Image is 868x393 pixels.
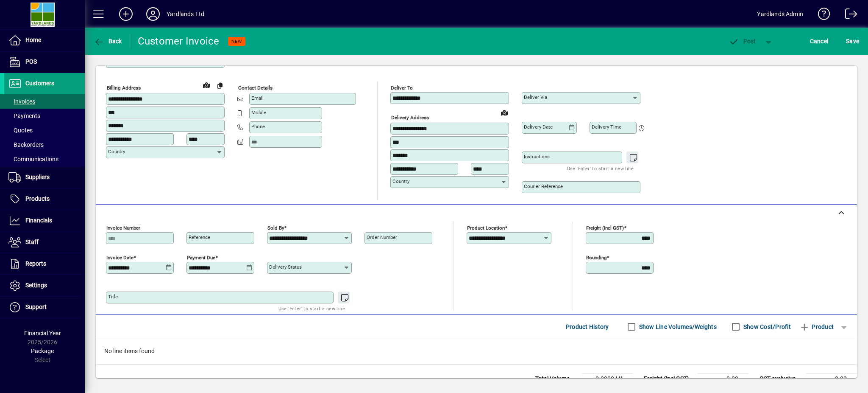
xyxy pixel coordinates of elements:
[795,319,838,334] button: Product
[25,303,47,310] span: Support
[8,141,44,148] span: Backorders
[189,234,210,240] mat-label: Reference
[85,34,131,49] app-page-header-button: Back
[4,253,85,275] a: Reports
[213,79,227,92] button: Copy to Delivery address
[743,38,747,45] span: P
[592,124,621,130] mat-label: Delivery time
[524,94,547,100] mat-label: Deliver via
[8,127,33,134] span: Quotes
[25,217,52,224] span: Financials
[4,232,85,253] a: Staff
[4,210,85,231] a: Financials
[582,374,633,384] td: 0.0000 M³
[4,152,85,166] a: Communications
[755,374,806,384] td: GST exclusive
[586,255,606,261] mat-label: Rounding
[467,225,505,231] mat-label: Product location
[8,112,40,119] span: Payments
[4,94,85,109] a: Invoices
[392,178,409,184] mat-label: Country
[729,38,756,45] span: ost
[278,303,345,313] mat-hint: Use 'Enter' to start a new line
[562,319,612,334] button: Product History
[108,149,125,154] mat-label: Country
[251,124,265,129] mat-label: Phone
[498,106,511,119] a: View on map
[637,323,717,331] label: Show Line Volumes/Weights
[524,183,563,189] mat-label: Courier Reference
[524,124,553,130] mat-label: Delivery date
[4,297,85,318] a: Support
[8,156,58,163] span: Communications
[4,123,85,138] a: Quotes
[4,138,85,152] a: Backorders
[108,294,118,300] mat-label: Title
[94,38,122,45] span: Back
[4,275,85,296] a: Settings
[8,98,35,105] span: Invoices
[25,239,39,245] span: Staff
[96,338,857,364] div: No line items found
[586,225,624,231] mat-label: Freight (incl GST)
[269,264,302,270] mat-label: Delivery status
[112,6,139,22] button: Add
[187,255,215,261] mat-label: Payment due
[25,36,41,43] span: Home
[757,7,803,21] div: Yardlands Admin
[839,2,857,29] a: Logout
[4,188,85,210] a: Products
[25,58,37,65] span: POS
[267,225,284,231] mat-label: Sold by
[106,255,134,261] mat-label: Invoice date
[92,34,124,49] button: Back
[4,167,85,188] a: Suppliers
[810,34,829,48] span: Cancel
[251,109,266,115] mat-label: Mobile
[106,225,140,231] mat-label: Invoice number
[139,6,167,22] button: Profile
[566,320,609,334] span: Product History
[251,95,264,101] mat-label: Email
[4,109,85,123] a: Payments
[25,174,50,180] span: Suppliers
[799,320,834,334] span: Product
[4,30,85,51] a: Home
[25,195,50,202] span: Products
[742,323,791,331] label: Show Cost/Profit
[167,7,204,21] div: Yardlands Ltd
[844,34,861,49] button: Save
[200,78,213,92] a: View on map
[812,2,830,29] a: Knowledge Base
[25,80,54,87] span: Customers
[4,51,85,73] a: POS
[524,154,550,160] mat-label: Instructions
[846,38,849,45] span: S
[567,163,634,173] mat-hint: Use 'Enter' to start a new line
[24,330,61,337] span: Financial Year
[531,374,582,384] td: Total Volume
[25,260,46,267] span: Reports
[808,34,831,49] button: Cancel
[724,34,760,49] button: Post
[391,85,413,91] mat-label: Deliver To
[31,348,54,354] span: Package
[25,282,47,289] span: Settings
[806,374,857,384] td: 0.00
[698,374,748,384] td: 0.00
[367,234,397,240] mat-label: Order number
[846,34,859,48] span: ave
[138,34,220,48] div: Customer Invoice
[231,39,242,44] span: NEW
[640,374,698,384] td: Freight (incl GST)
